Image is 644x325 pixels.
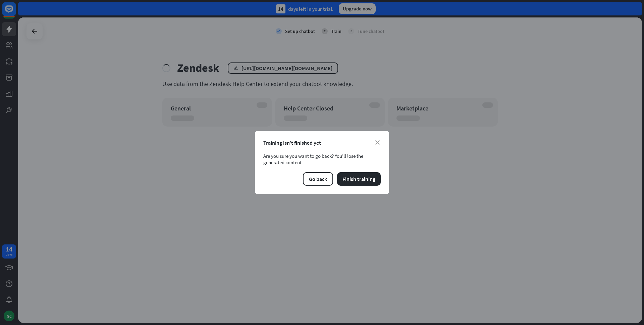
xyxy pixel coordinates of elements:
[5,3,25,23] button: Open LiveChat chat widget
[337,172,381,186] button: Finish training
[263,153,381,166] div: Are you sure you want to go back? You’ll lose the generated content
[375,140,380,145] i: close
[303,172,333,186] button: Go back
[263,139,381,146] div: Training isn’t finished yet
